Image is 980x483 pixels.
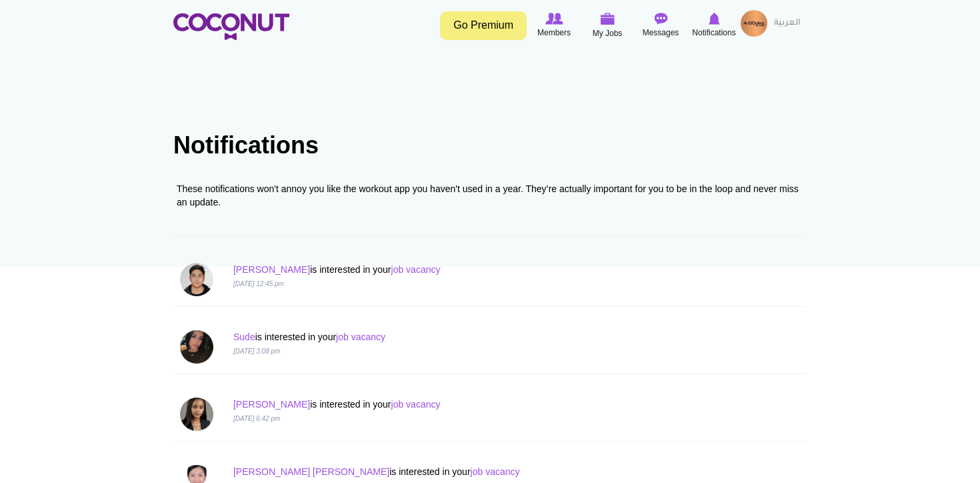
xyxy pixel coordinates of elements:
a: العربية [767,10,807,37]
a: My Jobs My Jobs [581,10,634,41]
span: Messages [643,26,679,39]
a: job vacancy [391,399,441,410]
span: Notifications [692,26,735,39]
a: [PERSON_NAME] [233,399,310,410]
a: Sude [233,332,255,342]
a: Messages Messages [634,10,687,41]
h1: Notifications [173,132,807,159]
a: Browse Members Members [527,10,581,41]
a: job vacancy [471,466,520,477]
i: [DATE] 3:08 pm [233,348,280,355]
p: is interested in your [233,465,640,478]
i: [DATE] 6:42 pm [233,415,280,422]
a: [PERSON_NAME] [233,264,310,275]
img: Notifications [709,13,720,25]
a: Go Premium [440,11,527,40]
p: is interested in your [233,398,640,411]
div: These notifications won't annoy you like the workout app you haven't used in a year. They’re actu... [177,182,803,209]
span: Members [537,26,571,39]
span: My Jobs [593,27,623,40]
img: Browse Members [545,13,563,25]
a: [PERSON_NAME] [PERSON_NAME] [233,466,389,477]
p: is interested in your [233,330,640,344]
img: My Jobs [600,13,615,25]
img: Messages [654,13,667,25]
img: Home [173,13,289,40]
a: job vacancy [336,332,385,342]
a: job vacancy [391,264,441,275]
p: is interested in your [233,263,640,276]
a: Notifications Notifications [687,10,741,41]
i: [DATE] 12:45 pm [233,280,284,288]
